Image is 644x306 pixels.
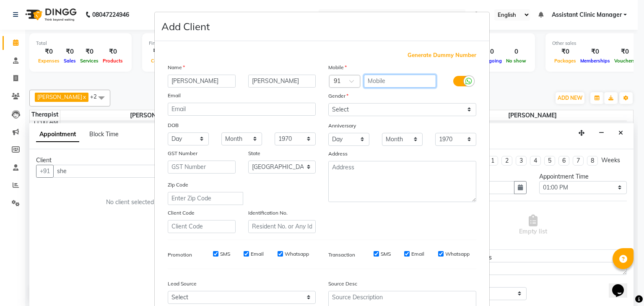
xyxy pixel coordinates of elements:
label: Mobile [328,64,347,71]
input: Email [168,103,316,116]
label: DOB [168,122,179,129]
input: Enter Zip Code [168,192,243,205]
label: Transaction [328,251,355,259]
input: First Name [168,75,236,88]
label: Gender [328,92,348,100]
label: Email [251,250,264,258]
label: Zip Code [168,181,188,189]
label: Whatsapp [445,250,470,258]
label: Promotion [168,251,192,259]
label: Name [168,64,185,71]
input: Resident No. or Any Id [248,220,316,233]
label: Email [168,92,181,99]
label: State [248,150,260,157]
label: GST Number [168,150,197,157]
label: Source Desc [328,280,357,288]
label: Identification No. [248,209,288,217]
input: Last Name [248,75,316,88]
label: Whatsapp [285,250,309,258]
span: Generate Dummy Number [408,51,476,60]
label: Email [411,250,424,258]
label: Anniversary [328,122,356,130]
input: Mobile [364,75,436,88]
input: Client Code [168,220,236,233]
h4: Add Client [161,19,210,34]
label: SMS [381,250,391,258]
label: SMS [220,250,230,258]
input: GST Number [168,161,236,174]
label: Client Code [168,209,195,217]
label: Lead Source [168,280,197,288]
label: Address [328,150,348,158]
